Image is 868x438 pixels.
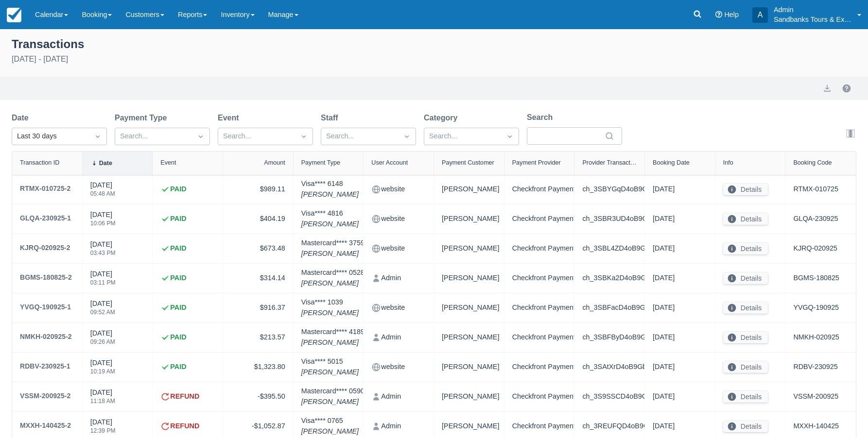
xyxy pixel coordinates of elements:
[512,331,567,344] div: Checkfront Payments
[723,213,768,225] button: Details
[17,131,84,142] div: Last 30 days
[724,11,739,18] span: Help
[512,242,567,255] div: Checkfront Payments
[371,271,426,285] div: Admin
[582,360,637,374] div: ch_3SAtXrD4oB9Gbrmp1DGrJy8R
[301,268,365,288] div: Mastercard **** 0528
[723,302,768,314] button: Details
[715,11,722,18] i: Help
[160,159,176,166] div: Event
[90,191,115,197] div: 05:48 AM
[793,273,839,284] a: BGMS-180825
[90,339,115,345] div: 09:26 AM
[170,332,186,343] strong: PAID
[582,331,637,344] div: ch_3SBFByD4oB9Gbrmp1xGaJ3KB
[99,160,112,167] div: Date
[301,397,365,407] em: [PERSON_NAME]
[301,337,365,348] em: [PERSON_NAME]
[231,420,285,433] div: -$1,052.87
[20,420,71,433] a: MXXH-140425-2
[231,212,285,226] div: $404.19
[7,8,21,22] img: checkfront-main-nav-mini-logo.png
[301,219,359,230] em: [PERSON_NAME]
[371,331,426,344] div: Admin
[371,212,426,226] div: website
[20,420,71,431] div: MXXH-140425-2
[301,426,359,437] em: [PERSON_NAME]
[20,242,70,255] a: KJRQ-020925-2
[653,159,690,166] div: Booking Date
[793,159,832,166] div: Booking Code
[299,132,309,141] span: Dropdown icon
[442,301,496,315] div: [PERSON_NAME]
[231,390,285,404] div: -$395.50
[20,183,70,194] div: RTMX-010725-2
[20,212,71,226] a: GLQA-230925-1
[512,420,567,433] div: Checkfront Payments
[20,390,70,402] div: VSSM-200925-2
[582,159,637,166] div: Provider Transaction
[90,428,116,434] div: 12:39 PM
[442,420,496,433] div: [PERSON_NAME]
[774,5,851,15] p: Admin
[231,183,285,196] div: $989.11
[793,362,837,372] a: RDBV-230925
[723,361,768,373] button: Details
[371,242,426,255] div: website
[20,183,70,196] a: RTMX-010725-2
[653,212,707,226] div: [DATE]
[20,271,72,283] div: BGMS-180825-2
[20,360,70,372] div: RDBV-230925-1
[170,421,199,432] strong: REFUND
[653,390,707,404] div: [DATE]
[170,362,186,372] strong: PAID
[12,35,856,51] div: Transactions
[93,132,103,141] span: Dropdown icon
[512,159,561,166] div: Payment Provider
[196,132,206,141] span: Dropdown icon
[582,242,637,255] div: ch_3SBL4ZD4oB9Gbrmp1NYzWZYr
[723,272,768,284] button: Details
[90,210,116,232] div: [DATE]
[512,183,567,196] div: Checkfront Payments
[90,309,115,315] div: 09:52 AM
[90,358,115,380] div: [DATE]
[371,159,408,166] div: User Account
[582,420,637,433] div: ch_3REUFQD4oB9Gbrmp1pj7H1SM_r2
[301,386,365,407] div: Mastercard **** 0590
[264,159,285,166] div: Amount
[90,369,115,374] div: 10:19 AM
[793,214,838,224] a: GLQA-230925
[505,132,515,141] span: Dropdown icon
[90,220,116,226] div: 10:06 PM
[442,242,496,255] div: [PERSON_NAME]
[512,301,567,315] div: Checkfront Payments
[653,183,707,196] div: [DATE]
[442,390,496,404] div: [PERSON_NAME]
[442,159,494,166] div: Payment Customer
[512,360,567,374] div: Checkfront Payments
[90,280,116,286] div: 03:11 PM
[231,301,285,315] div: $916.37
[301,367,359,378] em: [PERSON_NAME]
[90,299,115,321] div: [DATE]
[653,331,707,344] div: [DATE]
[90,269,116,291] div: [DATE]
[723,184,768,195] button: Details
[170,184,186,195] strong: PAID
[20,331,72,342] div: NMKH-020925-2
[582,301,637,315] div: ch_3SBFacD4oB9Gbrmp1s0QyfHr
[20,271,72,285] a: BGMS-180825-2
[821,83,833,94] button: export
[20,159,59,166] div: Transaction ID
[20,331,72,344] a: NMKH-020925-2
[653,420,707,433] div: [DATE]
[170,243,186,254] strong: PAID
[442,331,496,344] div: [PERSON_NAME]
[218,112,243,124] label: Event
[653,242,707,255] div: [DATE]
[582,183,637,196] div: ch_3SBYGqD4oB9Gbrmp1XjjQnI8
[170,303,186,313] strong: PAID
[371,183,426,196] div: website
[512,271,567,285] div: Checkfront Payments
